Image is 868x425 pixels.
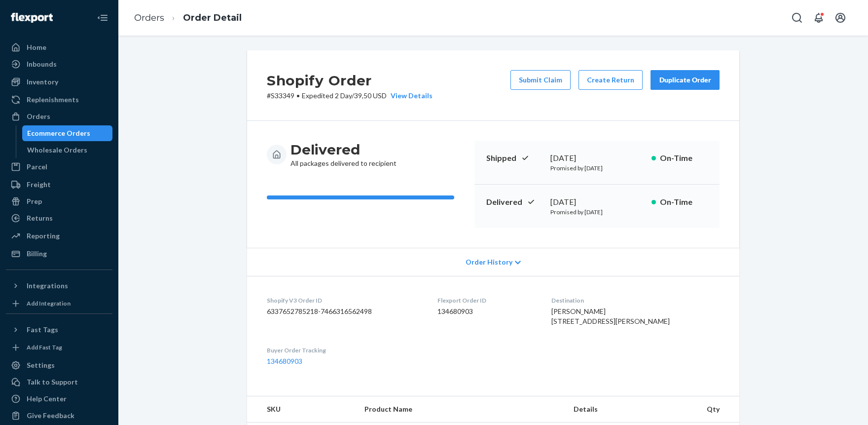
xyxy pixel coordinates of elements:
[27,112,50,121] div: Orders
[809,8,829,28] button: Open notifications
[6,342,112,353] a: Add Fast Tag
[6,74,112,90] a: Inventory
[27,411,74,421] div: Give Feedback
[302,91,352,100] span: Expedited 2 Day
[267,296,422,305] dt: Shopify V3 Order ID
[247,396,357,423] th: SKU
[27,59,57,69] div: Inbounds
[659,75,711,85] div: Duplicate Order
[27,281,68,291] div: Integrations
[6,159,112,175] a: Parcel
[27,128,90,138] div: Ecommerce Orders
[6,322,112,338] button: Fast Tags
[6,278,112,294] button: Integrations
[651,70,720,90] button: Duplicate Order
[267,357,302,365] a: 134680903
[550,208,644,216] p: Promised by [DATE]
[27,95,79,105] div: Replenishments
[27,360,55,370] div: Settings
[486,196,542,208] p: Delivered
[290,141,397,168] div: All packages delivered to recipient
[267,307,422,316] dd: 6337652785218-7466316562498
[22,125,113,141] a: Ecommerce Orders
[805,395,858,420] iframe: Apre un widget che permette di chattare con uno dei nostri agenti
[267,70,433,91] h2: Shopify Order
[6,39,112,55] a: Home
[550,164,644,172] p: Promised by [DATE]
[93,8,112,28] button: Close Navigation
[27,343,62,351] div: Add Fast Tag
[22,142,113,158] a: Wholesale Orders
[27,249,47,259] div: Billing
[27,145,87,155] div: Wholesale Orders
[27,299,71,308] div: Add Integration
[27,325,58,335] div: Fast Tags
[6,56,112,72] a: Inbounds
[486,153,542,164] p: Shipped
[6,92,112,108] a: Replenishments
[267,346,422,354] dt: Buyer Order Tracking
[550,196,644,208] div: [DATE]
[660,196,708,208] p: On-Time
[674,396,739,423] th: Qty
[6,193,112,209] a: Prep
[27,42,46,52] div: Home
[831,8,850,28] button: Open account menu
[267,91,433,101] p: # S33349 / 39,50 USD
[27,377,78,387] div: Talk to Support
[550,153,644,164] div: [DATE]
[126,3,250,33] ol: breadcrumbs
[27,196,42,206] div: Prep
[6,298,112,309] a: Add Integration
[566,396,674,423] th: Details
[134,12,164,23] a: Orders
[510,70,571,90] button: Submit Claim
[6,246,112,262] a: Billing
[6,228,112,244] a: Reporting
[296,91,300,100] span: •
[787,8,807,28] button: Open Search Box
[27,180,51,190] div: Freight
[660,153,708,164] p: On-Time
[6,357,112,373] a: Settings
[6,408,112,424] button: Give Feedback
[6,391,112,407] a: Help Center
[27,231,60,241] div: Reporting
[183,12,242,23] a: Order Detail
[579,70,643,90] button: Create Return
[466,257,512,267] span: Order History
[290,141,397,158] h3: Delivered
[6,210,112,226] a: Returns
[27,394,67,404] div: Help Center
[11,13,53,23] img: Flexport logo
[27,213,53,223] div: Returns
[6,177,112,193] a: Freight
[27,77,58,87] div: Inventory
[6,374,112,390] button: Talk to Support
[551,296,720,305] dt: Destination
[27,162,47,172] div: Parcel
[437,296,536,305] dt: Flexport Order ID
[357,396,566,423] th: Product Name
[6,109,112,124] a: Orders
[551,307,670,325] span: [PERSON_NAME] [STREET_ADDRESS][PERSON_NAME]
[437,307,536,316] dd: 134680903
[387,91,433,101] button: View Details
